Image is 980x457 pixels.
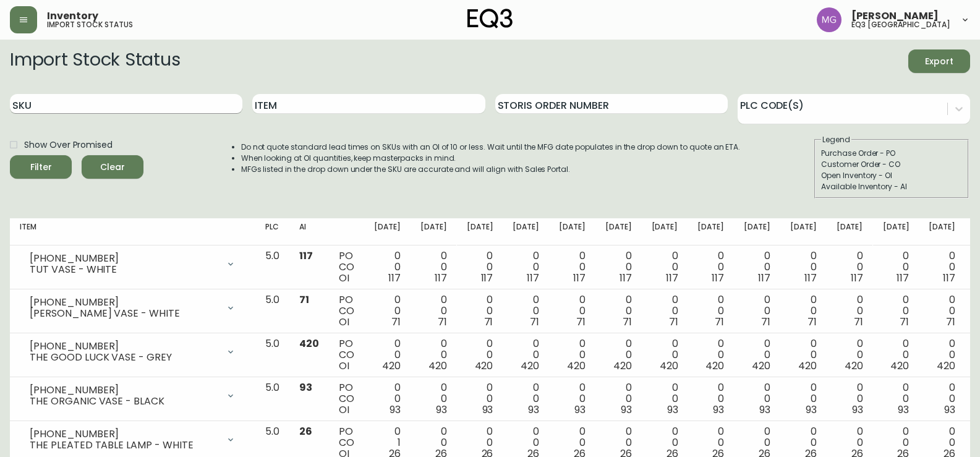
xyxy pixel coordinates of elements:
[241,153,741,164] li: When looking at OI quantities, keep masterpacks in mind.
[697,338,724,372] div: 0 0
[688,218,734,246] th: [DATE]
[289,218,329,246] th: AI
[837,294,863,328] div: 0 0
[436,403,447,417] span: 93
[30,429,218,440] div: [PHONE_NUMBER]
[943,271,955,285] span: 117
[851,21,950,28] h5: eq3 [GEOGRAPHIC_DATA]
[391,315,401,329] span: 71
[798,359,817,373] span: 420
[467,338,493,372] div: 0 0
[435,271,447,285] span: 117
[420,250,447,284] div: 0 0
[420,382,447,416] div: 0 0
[897,271,909,285] span: 117
[255,377,289,421] td: 5.0
[374,382,401,416] div: 0 0
[929,294,955,328] div: 0 0
[883,338,910,372] div: 0 0
[806,403,817,417] span: 93
[530,315,539,329] span: 71
[752,359,770,373] span: 420
[605,382,632,416] div: 0 0
[24,139,113,152] span: Show Over Promised
[339,359,349,373] span: OI
[567,359,586,373] span: 420
[744,338,770,372] div: 0 0
[364,218,411,246] th: [DATE]
[697,382,724,416] div: 0 0
[712,271,724,285] span: 117
[837,250,863,284] div: 0 0
[299,293,309,307] span: 71
[713,403,724,417] span: 93
[667,403,678,417] span: 93
[734,218,780,246] th: [DATE]
[652,382,678,416] div: 0 0
[411,218,457,246] th: [DATE]
[20,338,245,365] div: [PHONE_NUMBER]THE GOOD LUCK VASE - GREY
[944,403,955,417] span: 93
[339,382,354,416] div: PO CO
[660,359,678,373] span: 420
[513,250,539,284] div: 0 0
[559,338,586,372] div: 0 0
[374,250,401,284] div: 0 0
[697,294,724,328] div: 0 0
[837,338,863,372] div: 0 0
[605,250,632,284] div: 0 0
[759,403,770,417] span: 93
[790,250,817,284] div: 0 0
[420,294,447,328] div: 0 0
[559,294,586,328] div: 0 0
[821,134,851,145] legend: Legend
[339,403,349,417] span: OI
[299,424,312,438] span: 26
[255,289,289,333] td: 5.0
[255,246,289,289] td: 5.0
[605,294,632,328] div: 0 0
[898,403,909,417] span: 93
[30,308,218,319] div: [PERSON_NAME] VASE - WHITE
[705,359,724,373] span: 420
[467,250,493,284] div: 0 0
[527,271,539,285] span: 117
[821,181,962,192] div: Available Inventory - AI
[837,382,863,416] div: 0 0
[574,403,586,417] span: 93
[790,294,817,328] div: 0 0
[852,403,863,417] span: 93
[339,250,354,284] div: PO CO
[929,382,955,416] div: 0 0
[467,294,493,328] div: 0 0
[528,403,539,417] span: 93
[30,253,218,264] div: [PHONE_NUMBER]
[559,382,586,416] div: 0 0
[845,359,863,373] span: 420
[299,249,313,263] span: 117
[255,333,289,377] td: 5.0
[780,218,827,246] th: [DATE]
[241,164,741,175] li: MFGs listed in the drop down under the SKU are accurate and will align with Sales Portal.
[92,160,134,175] span: Clear
[573,271,586,285] span: 117
[30,297,218,308] div: [PHONE_NUMBER]
[484,315,493,329] span: 71
[30,440,218,451] div: THE PLEATED TABLE LAMP - WHITE
[20,426,245,453] div: [PHONE_NUMBER]THE PLEATED TABLE LAMP - WHITE
[30,396,218,407] div: THE ORGANIC VASE - BLACK
[697,250,724,284] div: 0 0
[576,315,586,329] span: 71
[595,218,642,246] th: [DATE]
[851,11,939,21] span: [PERSON_NAME]
[82,155,143,179] button: Clear
[241,142,741,153] li: Do not quote standard lead times on SKUs with an OI of 10 or less. Wait until the MFG date popula...
[438,315,447,329] span: 71
[513,338,539,372] div: 0 0
[744,250,770,284] div: 0 0
[937,359,955,373] span: 420
[10,155,72,179] button: Filter
[652,294,678,328] div: 0 0
[339,271,349,285] span: OI
[620,271,632,285] span: 117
